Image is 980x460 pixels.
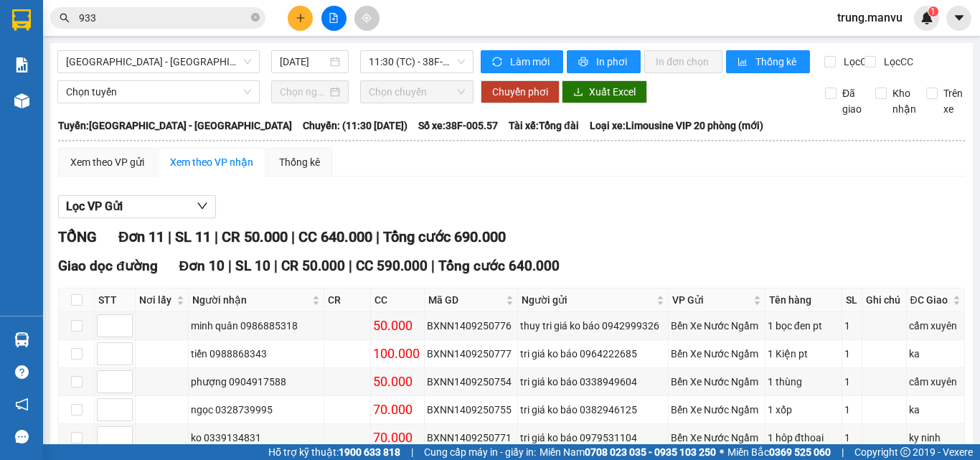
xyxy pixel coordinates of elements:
[671,318,762,334] div: Bến Xe Nước Ngầm
[509,118,579,133] span: Tài xế: Tổng đài
[671,402,762,418] div: Bến Xe Nước Ngầm
[291,228,295,245] span: |
[930,6,936,17] span: 1
[573,87,583,98] span: download
[578,57,590,68] span: printer
[672,292,750,308] span: VP Gửi
[95,288,136,312] th: STT
[842,444,844,460] span: |
[349,258,352,274] span: |
[481,80,560,103] button: Chuyển phơi
[191,318,322,334] div: minh quân 0986885318
[15,398,29,411] span: notification
[938,85,969,117] span: Trên xe
[170,154,253,170] div: Xem theo VP nhận
[768,402,839,418] div: 1 xốp
[373,344,422,364] div: 100.000
[418,118,498,133] span: Số xe: 38F-005.57
[427,430,515,446] div: BXNN1409250771
[887,85,922,117] span: Kho nhận
[58,228,97,245] span: TỔNG
[197,200,208,212] span: down
[909,318,962,334] div: cẩm xuyên
[562,80,647,103] button: downloadXuất Excel
[339,446,400,458] strong: 1900 633 818
[369,81,465,103] span: Chọn chuyến
[139,292,174,308] span: Nơi lấy
[268,444,400,460] span: Hỗ trợ kỹ thuật:
[644,50,722,73] button: In đơn chọn
[288,6,313,31] button: plus
[428,292,503,308] span: Mã GD
[424,444,536,460] span: Cung cấp máy in - giấy in:
[726,50,810,73] button: bar-chartThống kê
[373,400,422,420] div: 70.000
[70,154,144,170] div: Xem theo VP gửi
[520,374,666,390] div: tri giá ko báo 0338949604
[765,288,842,312] th: Tên hàng
[354,6,380,31] button: aim
[191,374,322,390] div: phượng 0904917588
[427,402,515,418] div: BXNN1409250755
[669,312,765,340] td: Bến Xe Nước Ngầm
[510,54,552,70] span: Làm mới
[425,424,518,452] td: BXNN1409250771
[671,346,762,362] div: Bến Xe Nước Ngầm
[222,228,288,245] span: CR 50.000
[303,118,407,133] span: Chuyến: (11:30 [DATE])
[900,447,910,457] span: copyright
[878,54,915,70] span: Lọc CC
[14,57,29,72] img: solution-icon
[669,424,765,452] td: Bến Xe Nước Ngầm
[520,430,666,446] div: tri giá ko báo 0979531104
[281,258,345,274] span: CR 50.000
[669,368,765,396] td: Bến Xe Nước Ngầm
[58,195,216,218] button: Lọc VP Gửi
[671,430,762,446] div: Bến Xe Nước Ngầm
[15,430,29,443] span: message
[540,444,716,460] span: Miền Nam
[376,228,380,245] span: |
[909,402,962,418] div: ka
[425,312,518,340] td: BXNN1409250776
[844,318,859,334] div: 1
[427,374,515,390] div: BXNN1409250754
[168,228,171,245] span: |
[669,340,765,368] td: Bến Xe Nước Ngầm
[946,6,971,31] button: caret-down
[953,11,966,24] span: caret-down
[369,51,465,72] span: 11:30 (TC) - 38F-005.57
[826,9,914,27] span: trung.manvu
[522,292,654,308] span: Người gửi
[79,10,248,26] input: Tìm tên, số ĐT hoặc mã đơn
[58,258,158,274] span: Giao dọc đường
[769,446,831,458] strong: 0369 525 060
[66,81,251,103] span: Chọn tuyến
[520,318,666,334] div: thuy tri giá ko báo 0942999326
[373,372,422,392] div: 50.000
[755,54,798,70] span: Thống kê
[909,430,962,446] div: ky ninh
[66,51,251,72] span: Hà Nội - Kỳ Anh
[928,6,938,17] sup: 1
[15,365,29,379] span: question-circle
[179,258,225,274] span: Đơn 10
[298,228,372,245] span: CC 640.000
[768,318,839,334] div: 1 bọc đen pt
[371,288,425,312] th: CC
[14,332,29,347] img: warehouse-icon
[596,54,629,70] span: In phơi
[727,444,831,460] span: Miền Bắc
[58,120,292,131] b: Tuyến: [GEOGRAPHIC_DATA] - [GEOGRAPHIC_DATA]
[669,396,765,424] td: Bến Xe Nước Ngầm
[768,374,839,390] div: 1 thùng
[520,346,666,362] div: tri giá ko báo 0964222685
[910,292,950,308] span: ĐC Giao
[585,446,716,458] strong: 0708 023 035 - 0935 103 250
[909,374,962,390] div: cẩm xuyên
[671,374,762,390] div: Bến Xe Nước Ngầm
[60,13,70,23] span: search
[274,258,278,274] span: |
[235,258,270,274] span: SL 10
[768,346,839,362] div: 1 Kiện pt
